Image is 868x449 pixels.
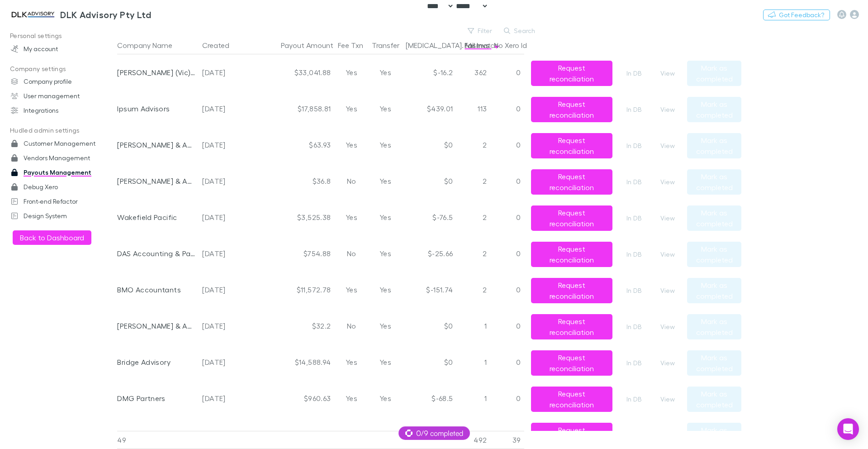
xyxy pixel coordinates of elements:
div: Yes [368,344,402,380]
button: Request reconciliation [531,350,612,376]
button: Mark as completed [687,278,741,303]
a: Front-end Refactor [2,194,122,209]
a: In DB [619,140,648,151]
a: Customer Management [2,136,122,151]
div: $0 [402,308,456,344]
button: Filter [463,25,498,36]
div: 0 [490,272,524,308]
div: No [334,308,368,344]
div: Yes [368,91,402,127]
button: Request reconciliation [531,61,612,86]
div: Yes [334,380,368,416]
div: [DATE] [202,91,249,127]
div: Yes [334,91,368,127]
div: $439.01 [402,91,456,127]
div: DMG Partners [117,380,195,416]
button: View [653,68,682,79]
div: Ipsum Advisors [117,91,195,127]
button: Created [202,36,240,54]
div: $3,525.38 [253,199,334,235]
h3: DLK Advisory Pty Ltd [60,9,151,20]
a: DLK Advisory Pty Ltd [4,4,157,25]
button: Mark as completed [687,423,741,448]
button: Mark as completed [687,350,741,376]
button: Mark as completed [687,205,741,231]
div: Yes [334,199,368,235]
button: Request reconciliation [531,314,612,339]
div: $0 [402,344,456,380]
a: Payouts Management [2,165,122,180]
div: $-68.5 [402,380,456,416]
div: 1 [456,344,490,380]
button: View [653,285,682,296]
a: In DB [619,249,648,260]
div: 0 [490,199,524,235]
div: Yes [334,127,368,163]
div: No [334,235,368,272]
a: In DB [619,430,648,441]
div: 2 [456,127,490,163]
button: View [653,394,682,405]
div: $33,041.88 [253,54,334,91]
button: Mark as completed [687,242,741,267]
div: 2 [456,163,490,199]
button: Back to Dashboard [13,230,91,245]
div: $11,572.78 [253,272,334,308]
a: In DB [619,358,648,368]
div: 2 [456,235,490,272]
button: No Xero Id [494,36,538,54]
div: [PERSON_NAME] & Associates Chartered Accountants [117,308,195,344]
a: In DB [619,104,648,115]
div: [DATE] [202,235,249,272]
div: Yes [334,54,368,91]
div: $0 [402,127,456,163]
button: Mark as completed [687,314,741,339]
p: Personal settings [2,30,122,42]
div: [PERSON_NAME] & Associates Chartered Accountants [117,127,195,163]
div: [DATE] [202,199,249,235]
button: Mark as completed [687,169,741,195]
div: BMO Accountants [117,272,195,308]
div: Yes [368,235,402,272]
div: $36.8 [253,163,334,199]
div: Open Intercom Messenger [837,418,859,440]
button: View [653,140,682,151]
a: In DB [619,177,648,187]
a: Integrations [2,103,122,118]
div: $754.88 [253,235,334,272]
button: Mark as completed [687,61,741,86]
div: $14,588.94 [253,344,334,380]
div: [DATE] [202,308,249,344]
div: Wakefield Pacific [117,199,195,235]
div: 0 [490,91,524,127]
p: Hudled admin settings [2,125,122,136]
a: User management [2,89,122,103]
a: Vendors Management [2,151,122,165]
div: Yes [368,163,402,199]
div: Yes [368,54,402,91]
button: Payout Amount [281,36,344,54]
button: Request reconciliation [531,387,612,412]
button: Fee Txn [338,36,374,54]
div: [DATE] [202,54,249,91]
button: View [653,358,682,368]
div: Yes [334,344,368,380]
button: Request reconciliation [531,133,612,158]
div: [DATE] [202,127,249,163]
p: Company settings [2,63,122,75]
a: Debug Xero [2,180,122,194]
button: Request reconciliation [531,423,612,448]
div: Bridge Advisory [117,344,195,380]
div: Yes [334,272,368,308]
div: $960.63 [253,380,334,416]
button: Company Name [117,36,183,54]
button: Mark as completed [687,387,741,412]
button: Fail Invs [465,36,500,54]
div: $32.2 [253,308,334,344]
div: [PERSON_NAME] (Vic) Pty Ltd [117,54,195,91]
div: 2 [456,272,490,308]
div: $17,858.81 [253,91,334,127]
button: View [653,104,682,115]
div: No [334,163,368,199]
div: 0 [490,344,524,380]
